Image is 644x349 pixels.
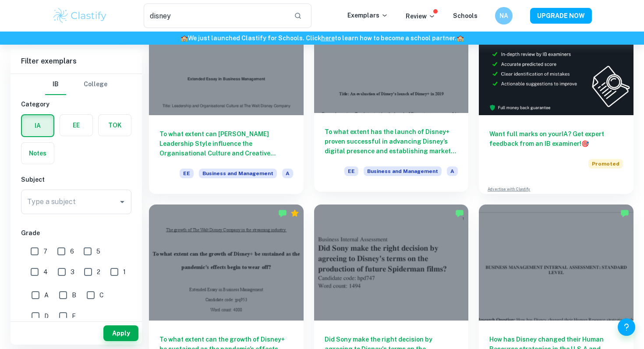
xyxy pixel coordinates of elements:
[278,209,287,218] img: Marked
[99,115,131,136] button: TOK
[406,11,435,21] p: Review
[290,209,299,218] div: Premium
[123,267,126,277] span: 1
[489,129,623,148] h6: Want full marks on your IA ? Get expert feedback from an IB examiner!
[72,290,76,300] span: B
[84,74,107,95] button: College
[364,166,442,176] span: Business and Management
[618,318,635,336] button: Help and Feedback
[44,290,49,300] span: A
[455,209,464,218] img: Marked
[52,7,108,25] img: Clastify logo
[116,196,128,208] button: Open
[60,115,92,136] button: EE
[43,247,47,256] span: 7
[620,209,629,218] img: Marked
[2,33,642,43] h6: We just launched Clastify for Schools. Click to learn how to become a school partner.
[71,267,74,277] span: 3
[588,159,623,169] span: Promoted
[72,311,76,321] span: E
[99,290,104,300] span: C
[97,267,100,277] span: 2
[21,228,131,238] h6: Grade
[45,74,107,95] div: Filter type choice
[282,169,293,178] span: A
[488,186,530,192] a: Advertise with Clastify
[43,267,48,277] span: 4
[347,11,388,20] p: Exemplars
[199,169,277,178] span: Business and Management
[456,35,464,42] span: 🏫
[453,12,478,19] a: Schools
[21,99,131,109] h6: Category
[70,247,74,256] span: 6
[180,35,188,42] span: 🏫
[495,7,513,25] button: NA
[11,49,142,74] h6: Filter exemplars
[581,140,589,147] span: 🎯
[499,11,509,21] h6: NA
[21,175,131,184] h6: Subject
[530,8,592,24] button: UPGRADE NOW
[159,129,293,158] h6: To what extent can [PERSON_NAME] Leadership Style influence the Organisational Culture and Creati...
[325,127,458,156] h6: To what extent has the launch of Disney+ proven successful in advancing Disney’s digital presence...
[21,143,54,164] button: Notes
[45,74,66,95] button: IB
[96,247,100,256] span: 5
[144,4,287,28] input: Search for any exemplars...
[103,325,138,341] button: Apply
[44,311,49,321] span: D
[321,35,335,42] a: here
[447,166,458,176] span: A
[180,169,194,178] span: EE
[344,166,358,176] span: EE
[22,115,53,136] button: IA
